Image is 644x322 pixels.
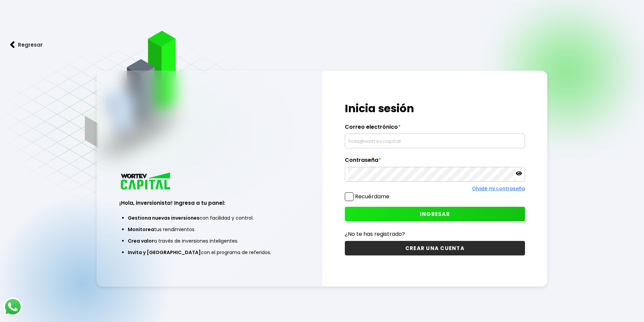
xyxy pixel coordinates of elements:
[128,247,291,258] li: con el programa de referidos.
[10,41,15,48] img: flecha izquierda
[119,199,300,207] h3: ¡Hola, inversionista! Ingresa a tu panel:
[119,172,173,192] img: logo_wortev_capital
[128,249,201,256] span: Invita y [GEOGRAPHIC_DATA]
[345,230,525,238] p: ¿No te has registrado?
[345,241,525,255] button: CREAR UNA CUENTA
[128,238,154,244] span: Crea valor
[348,134,522,148] input: hola@wortev.capital
[355,193,389,200] label: Recuérdame
[128,212,291,224] li: con facilidad y control.
[345,230,525,255] a: ¿No te has registrado?CREAR UNA CUENTA
[472,185,525,192] a: Olvidé mi contraseña
[345,100,525,117] h1: Inicia sesión
[3,297,22,316] img: logos_whatsapp-icon.242b2217.svg
[420,210,450,218] span: INGRESAR
[345,157,525,167] label: Contraseña
[128,224,291,235] li: tus rendimientos.
[345,207,525,221] button: INGRESAR
[128,215,199,221] span: Gestiona nuevas inversiones
[345,124,525,134] label: Correo electrónico
[128,226,154,233] span: Monitorea
[128,235,291,247] li: a través de inversiones inteligentes.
